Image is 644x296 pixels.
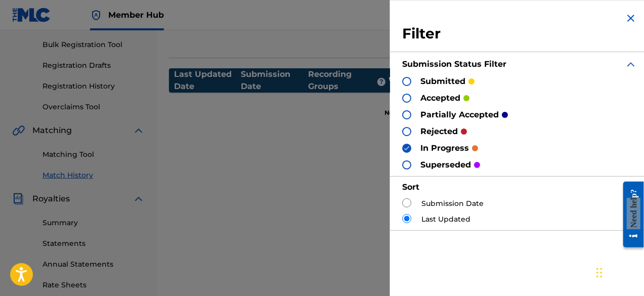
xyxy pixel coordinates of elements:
div: Submission Date [241,68,308,93]
a: Matching Tool [42,149,145,160]
span: ? [377,78,385,86]
strong: Submission Status Filter [402,59,506,69]
img: Top Rightsholder [90,9,102,21]
p: No results [384,96,416,117]
a: Bulk Registration Tool [42,39,145,50]
div: Work Title [389,74,456,87]
img: close [625,12,637,24]
h3: Filter [402,25,637,43]
img: expand [625,58,637,70]
img: MLC Logo [12,8,51,22]
a: Registration Drafts [42,60,145,71]
a: Summary [42,218,145,228]
a: Rate Sheets [42,280,145,290]
img: expand [133,193,145,205]
p: partially accepted [420,109,499,121]
a: Match History [42,170,145,181]
p: in progress [420,142,469,154]
img: checkbox [403,145,410,152]
p: accepted [420,92,460,104]
span: Matching [32,124,72,137]
a: Statements [42,238,145,249]
div: Recording Groups [308,68,389,93]
a: Overclaims Tool [42,102,145,112]
label: Last Updated [421,214,470,225]
iframe: Chat Widget [593,247,644,296]
div: Last Updated Date [174,68,241,93]
p: submitted [420,75,465,88]
a: Registration History [42,81,145,92]
p: superseded [420,159,471,171]
span: Royalties [32,193,70,205]
a: Annual Statements [42,259,145,270]
img: expand [133,124,145,137]
p: rejected [420,125,458,138]
label: Submission Date [421,198,484,209]
iframe: Resource Center [616,178,644,251]
span: Member Hub [108,9,164,21]
strong: Sort [402,182,419,192]
img: Matching [12,124,25,137]
img: Royalties [12,193,24,205]
div: Drag [596,258,603,288]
